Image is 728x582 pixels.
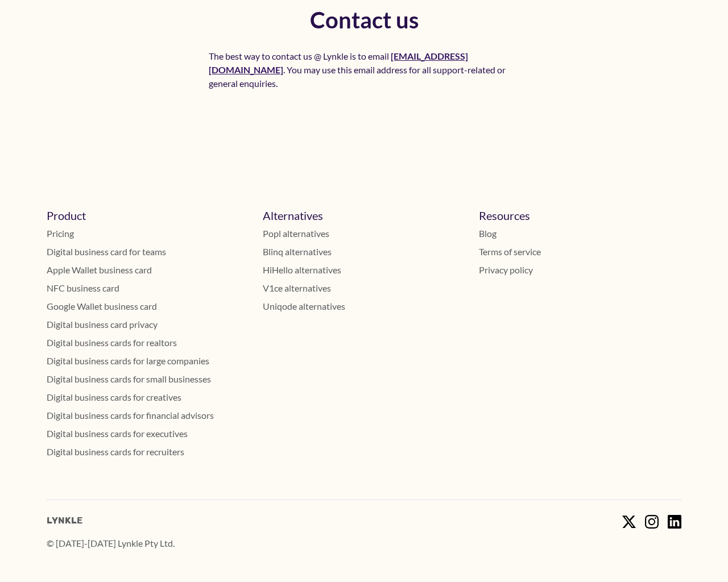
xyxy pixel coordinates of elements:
[47,263,249,277] a: Apple Wallet business card
[209,49,519,90] p: The best way to contact us @ Lynkle is to email . You may use this email address for all support-...
[47,336,249,350] a: Digital business cards for realtors
[479,245,681,259] a: Terms of service
[47,372,249,386] a: Digital business cards for small businesses
[47,427,249,440] a: Digital business cards for executives
[479,227,681,240] a: Blog
[263,281,465,295] a: V1ce alternatives
[47,537,613,550] p: © [DATE]-[DATE] Lynkle Pty Ltd.
[47,281,249,295] a: NFC business card
[47,227,249,240] a: Pricing
[479,263,681,277] a: Privacy policy
[47,409,249,422] a: Digital business cards for financial advisors
[479,209,681,222] h5: Resources
[47,515,82,526] span: Lynkle
[47,300,249,313] a: Google Wallet business card
[47,318,249,331] a: Digital business card privacy
[47,445,249,459] a: Digital business cards for recruiters
[263,227,465,240] a: Popl alternatives
[263,209,465,222] h5: Alternatives
[47,354,249,368] a: Digital business cards for large companies
[47,514,613,527] a: Lynkle
[209,9,519,40] h2: Contact us
[263,245,465,259] a: Blinq alternatives
[47,245,249,259] a: Digital business card for teams
[47,390,249,404] a: Digital business cards for creatives
[47,209,249,222] h5: Product
[263,263,465,277] a: HiHello alternatives
[263,300,465,313] a: Uniqode alternatives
